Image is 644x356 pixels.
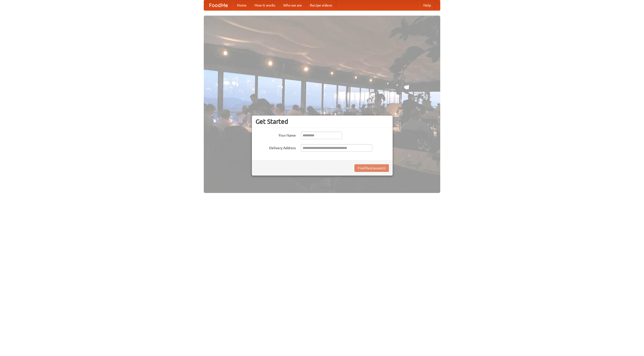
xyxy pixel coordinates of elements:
label: Delivery Address [256,144,296,150]
a: Who we are [279,0,306,10]
h3: Get Started [256,118,389,125]
a: Recipe videos [306,0,336,10]
a: FoodMe [204,0,233,10]
a: Help [419,0,435,10]
button: Find Restaurants! [354,164,389,172]
a: Home [233,0,251,10]
label: Your Name [256,132,296,138]
a: How it works [251,0,279,10]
